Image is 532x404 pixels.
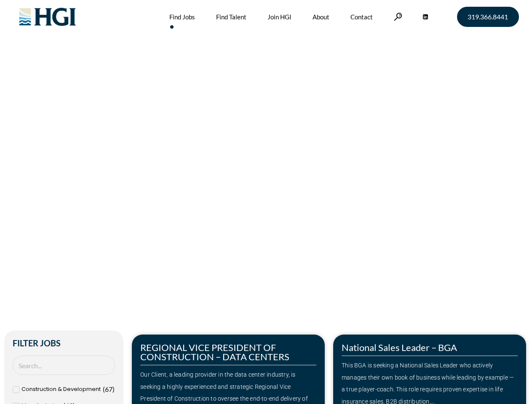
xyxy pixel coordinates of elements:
span: Construction & Development [21,383,101,396]
a: National Sales Leader – BGA [342,342,457,353]
a: REGIONAL VICE PRESIDENT OF CONSTRUCTION – DATA CENTERS [140,342,289,362]
input: Search Job [13,356,115,375]
h2: Filter Jobs [13,339,115,347]
span: » [30,170,64,178]
span: Make Your [30,129,152,159]
span: Jobs [51,170,64,178]
span: 67 [105,385,112,393]
span: Next Move [157,130,281,158]
span: 319.366.8441 [468,13,508,20]
span: ) [112,385,115,393]
a: Home [30,170,48,178]
a: 319.366.8441 [457,7,519,27]
span: ( [103,385,105,393]
a: Search [394,13,402,21]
